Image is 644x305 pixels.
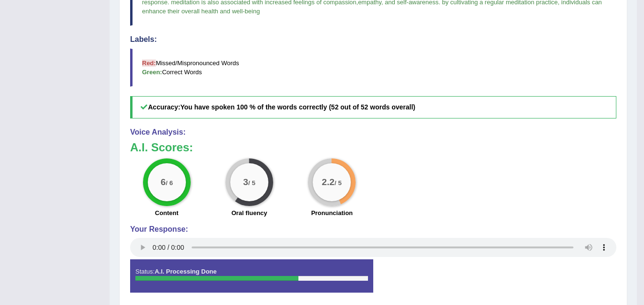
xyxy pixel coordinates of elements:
[130,141,193,154] b: A.I. Scores:
[243,177,248,187] big: 3
[130,225,616,234] h4: Your Response:
[165,180,173,187] small: / 6
[130,96,616,118] h5: Accuracy:
[154,268,216,275] strong: A.I. Processing Done
[130,259,373,293] div: Status:
[335,180,342,187] small: / 5
[142,69,162,76] b: Green:
[180,103,415,111] b: You have spoken 100 % of the words correctly (52 out of 52 words overall)
[248,180,256,187] small: / 5
[130,35,616,44] h4: Labels:
[311,208,353,217] label: Pronunciation
[130,128,616,137] h4: Voice Analysis:
[130,49,616,87] blockquote: Missed/Mispronounced Words Correct Words
[161,177,166,187] big: 6
[322,177,335,187] big: 2.2
[231,208,267,217] label: Oral fluency
[142,59,156,67] b: Red:
[155,208,178,217] label: Content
